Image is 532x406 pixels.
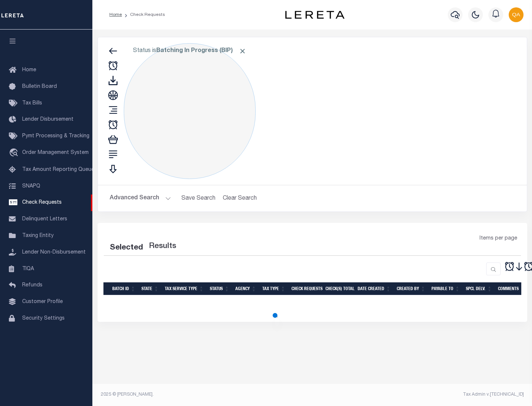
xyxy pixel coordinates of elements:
[22,68,36,73] span: Home
[239,47,246,55] span: Click to Remove
[429,282,463,295] th: Payable To
[394,282,429,295] th: Created By
[139,282,162,295] th: State
[162,282,207,295] th: Tax Service Type
[109,13,122,17] a: Home
[22,167,94,172] span: Tax Amount Reporting Queue
[109,282,139,295] th: Batch Id
[122,11,165,18] li: Check Requests
[22,266,34,271] span: TIQA
[259,282,289,295] th: Tax Type
[463,282,495,295] th: Spcl Delv.
[22,183,40,189] span: SNAPQ
[22,200,62,205] span: Check Requests
[9,148,21,158] i: travel_explore
[110,242,143,254] div: Selected
[22,283,42,288] span: Refunds
[285,11,344,19] img: logo-dark.svg
[22,217,67,222] span: Delinquent Letters
[156,48,246,54] b: Batching In Progress (BIP)
[22,150,89,155] span: Order Management System
[110,191,171,206] button: Advanced Search
[509,7,524,22] img: svg+xml;base64,PHN2ZyB4bWxucz0iaHR0cDovL3d3dy53My5vcmcvMjAwMC9zdmciIHBvaW50ZXItZXZlbnRzPSJub25lIi...
[480,235,517,243] span: Items per page
[177,191,220,206] button: Save Search
[323,282,355,295] th: Check(s) Total
[22,134,89,139] span: Pymt Processing & Tracking
[22,250,86,255] span: Lender Non-Disbursement
[95,391,313,398] div: 2025 © [PERSON_NAME].
[22,84,57,89] span: Bulletin Board
[22,117,74,122] span: Lender Disbursement
[149,241,176,252] label: Results
[289,282,323,295] th: Check Requests
[232,282,259,295] th: Agency
[22,299,63,304] span: Customer Profile
[22,101,42,106] span: Tax Bills
[318,391,524,398] div: Tax Admin v.[TECHNICAL_ID]
[124,43,256,179] div: Click to Edit
[207,282,232,295] th: Status
[220,191,260,206] button: Clear Search
[355,282,394,295] th: Date Created
[22,233,54,238] span: Taxing Entity
[22,316,65,321] span: Security Settings
[495,282,528,295] th: Comments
